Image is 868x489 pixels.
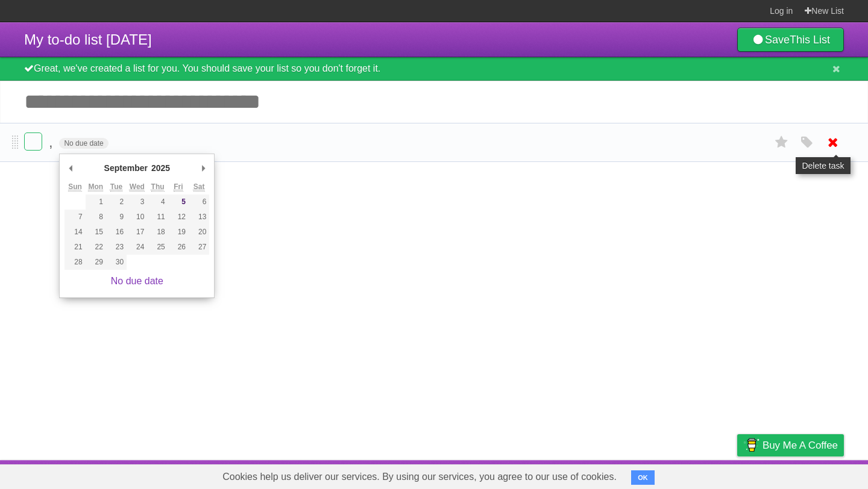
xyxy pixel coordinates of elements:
button: 24 [127,240,147,255]
button: 20 [189,225,209,240]
a: Suggest a feature [768,463,844,486]
button: 11 [147,210,168,225]
abbr: Tuesday [110,182,122,192]
button: 18 [147,225,168,240]
button: 22 [86,240,106,255]
abbr: Saturday [193,182,205,192]
button: 16 [106,225,127,240]
button: Previous Month [64,159,77,177]
a: No due date [111,276,163,286]
button: 25 [147,240,168,255]
button: 4 [147,195,168,210]
button: 21 [64,240,85,255]
abbr: Thursday [151,182,165,192]
button: 10 [127,210,147,225]
span: My to-do list [DATE] [24,31,152,48]
label: Star task [770,132,793,152]
button: 8 [86,210,106,225]
button: 23 [106,240,127,255]
abbr: Sunday [68,182,82,192]
span: Buy me a coffee [763,435,838,456]
span: Cookies help us deliver our services. By using our services, you agree to our use of cookies. [210,465,629,489]
button: Next Month [197,159,209,177]
a: Privacy [722,463,753,486]
div: 2025 [149,159,172,177]
button: 7 [64,210,85,225]
button: 14 [64,225,85,240]
button: 13 [189,210,209,225]
button: 29 [86,255,106,270]
a: Terms [681,463,707,486]
span: , [49,135,55,150]
button: 28 [64,255,85,270]
a: Developers [617,463,665,486]
button: 19 [168,225,189,240]
button: 5 [168,195,189,210]
abbr: Friday [174,182,183,192]
button: OK [631,470,655,485]
button: 26 [168,240,189,255]
button: 15 [86,225,106,240]
span: No due date [59,138,108,149]
div: September [102,159,149,177]
b: This List [790,34,830,46]
button: 9 [106,210,127,225]
button: 27 [189,240,209,255]
a: Buy me a coffee [737,434,844,456]
button: 3 [127,195,147,210]
abbr: Wednesday [130,182,145,192]
button: 30 [106,255,127,270]
button: 17 [127,225,147,240]
a: About [577,463,602,486]
a: SaveThis List [737,28,844,52]
button: 12 [168,210,189,225]
button: 2 [106,195,127,210]
button: 6 [189,195,209,210]
img: Buy me a coffee [743,435,759,455]
button: 1 [86,195,106,210]
label: Done [24,132,42,151]
abbr: Monday [88,182,103,192]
